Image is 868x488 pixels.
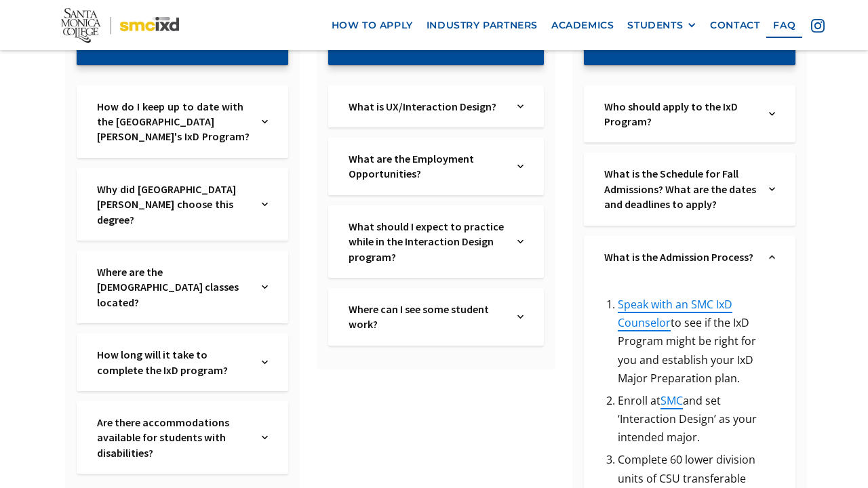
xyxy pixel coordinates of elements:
a: Where can I see some student work? [349,302,506,332]
a: faq [766,13,802,38]
a: How long will it take to complete the IxD program? [97,347,251,378]
img: Santa Monica College - SMC IxD logo [61,8,180,43]
a: Academics [545,13,620,38]
a: how to apply [325,13,420,38]
a: What is UX/Interaction Design? [349,99,506,114]
a: contact [703,13,766,38]
a: How do I keep up to date with the [GEOGRAPHIC_DATA][PERSON_NAME]'s IxD Program? [97,99,251,144]
li: Enroll at and set ‘Interaction Design’ as your intended major. [618,392,775,447]
div: STUDENTS [627,20,683,31]
a: SMC [660,393,683,409]
div: STUDENTS [627,20,696,31]
a: What is the Schedule for Fall Admissions? What are the dates and deadlines to apply? [604,166,758,211]
a: Who should apply to the IxD Program? [604,99,758,129]
img: icon - instagram [811,19,825,33]
a: Are there accommodations available for students with disabilities? [97,415,251,460]
a: industry partners [420,13,545,38]
a: Speak with an SMC IxD Counselor [618,297,732,331]
a: What should I expect to practice while in the Interaction Design program? [349,219,506,264]
li: to see if the IxD Program might be right for you and establish your IxD Major Preparation plan. [618,296,775,388]
a: Why did [GEOGRAPHIC_DATA][PERSON_NAME] choose this degree? [97,182,251,227]
a: What are the Employment Opportunities? [349,151,506,182]
a: What is the Admission Process? [604,249,758,264]
a: Where are the [DEMOGRAPHIC_DATA] classes located? [97,264,251,310]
